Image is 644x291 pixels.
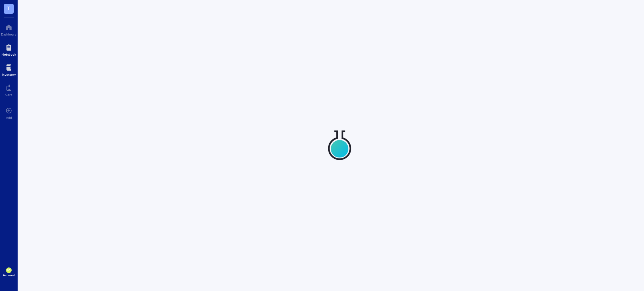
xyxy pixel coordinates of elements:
[3,273,15,277] div: Account
[5,93,12,96] div: Core
[7,269,10,272] span: PO
[6,116,12,119] div: Add
[1,22,17,36] a: Dashboard
[1,32,17,36] div: Dashboard
[5,83,12,96] a: Core
[2,52,16,56] div: Notebook
[2,63,16,76] a: Inventory
[2,73,16,76] div: Inventory
[2,42,16,56] a: Notebook
[7,4,10,12] span: T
